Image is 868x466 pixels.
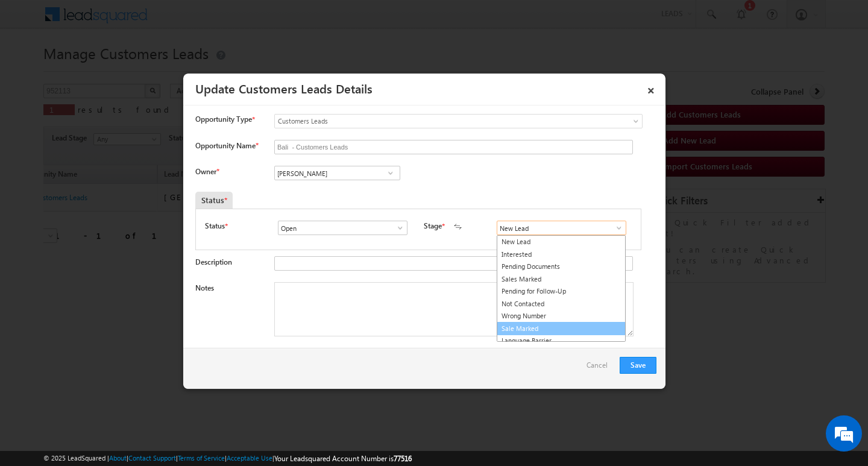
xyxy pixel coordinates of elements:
[641,78,661,99] a: ×
[497,322,626,336] a: Sale Marked
[274,114,643,128] a: Customers Leads
[16,112,220,361] textarea: Type your message and hit 'Enter'
[497,285,625,298] a: Pending for Follow-Up
[178,454,225,462] a: Terms of Service
[497,310,625,323] a: Wrong Number
[109,454,127,462] a: About
[278,221,407,235] input: Type to Search
[195,114,252,125] span: Opportunity Type
[275,116,593,127] span: Customers Leads
[608,222,623,234] a: Show All Items
[43,453,412,464] span: © 2025 LeadSquared | | | | |
[497,335,625,347] a: Language Barrier
[164,371,219,388] em: Start Chat
[195,141,258,150] label: Opportunity Name
[497,273,625,286] a: Sales Marked
[497,260,625,273] a: Pending Documents
[620,357,656,374] button: Save
[20,63,51,79] img: d_60004797649_company_0_60004797649
[587,357,614,380] a: Cancel
[195,167,219,176] label: Owner
[389,222,404,234] a: Show All Items
[383,167,398,179] a: Show All Items
[198,6,227,35] div: Minimize live chat window
[274,454,412,463] span: Your Leadsquared Account Number is
[195,192,233,209] div: Status
[195,80,373,96] a: Update Customers Leads Details
[195,257,232,266] label: Description
[227,454,272,462] a: Acceptable Use
[205,221,225,231] label: Status
[424,221,442,231] label: Stage
[63,63,203,79] div: Chat with us now
[497,298,625,310] a: Not Contacted
[497,221,626,235] input: Type to Search
[497,248,625,261] a: Interested
[497,236,625,248] a: New Lead
[195,283,214,292] label: Notes
[128,454,176,462] a: Contact Support
[274,166,400,180] input: Type to Search
[394,454,412,463] span: 77516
